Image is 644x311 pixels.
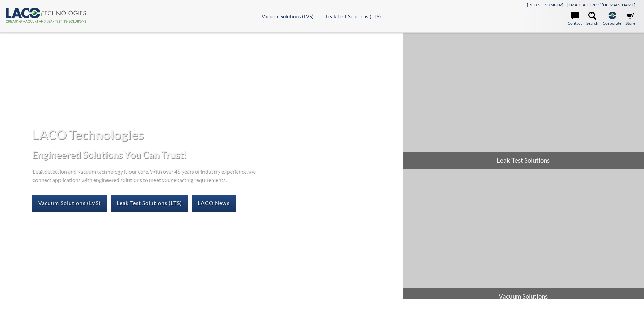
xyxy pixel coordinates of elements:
[111,195,188,212] a: Leak Test Solutions (LTS)
[626,12,635,26] a: Store
[568,12,582,26] a: Contact
[403,33,644,169] a: Leak Test Solutions
[32,149,397,161] h2: Engineered Solutions You Can Trust!
[192,195,236,212] a: LACO News
[32,195,107,212] a: Vacuum Solutions (LVS)
[586,12,598,26] a: Search
[262,13,314,19] a: Vacuum Solutions (LVS)
[403,169,644,305] a: Vacuum Solutions
[32,166,259,184] p: Leak detection and vacuum technology is our core. With over 45 years of industry experience, we c...
[527,2,563,7] a: [PHONE_NUMBER]
[603,20,621,26] span: Corporate
[326,13,381,19] a: Leak Test Solutions (LTS)
[567,2,635,7] a: [EMAIL_ADDRESS][DOMAIN_NAME]
[403,152,644,169] span: Leak Test Solutions
[32,126,397,143] h1: LACO Technologies
[403,288,644,305] span: Vacuum Solutions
